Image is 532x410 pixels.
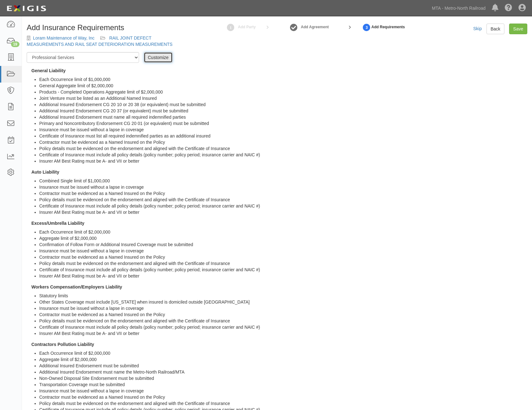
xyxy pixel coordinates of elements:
strong: Add Requirements [371,24,405,30]
li: Contractor must be evidenced as a Named Insured on the Policy [39,394,527,400]
li: Insurance must be issued without a lapse in coverage [39,127,527,133]
li: Insurance must be issued without a lapse in coverage [39,305,527,311]
strong: General Liability [31,68,66,73]
li: Insurance must be issued without a lapse in coverage [39,388,527,394]
i: Help Center - Complianz [505,4,512,12]
li: Contractor must be evidenced as a Named Insured on the Policy [39,190,527,197]
li: Additional Insured Endorsement must name the Metro-North Railroad/MTA [39,369,527,375]
li: Insurer AM Best Rating must be A- and VII or better [39,209,527,215]
h1: Add Insurance Requirements [27,24,187,32]
strong: Excess/Umbrella Liability [31,221,84,226]
li: Aggregate limit of $2,000,000 [39,235,527,241]
li: Insurer AM Best Rating must be A- and VII or better [39,273,527,279]
strong: Workers Compensation/Employers Liability [31,284,122,289]
li: Transportation Coverage must be submitted [39,381,527,388]
li: Insurance must be issued without a lapse in coverage [39,184,527,190]
li: Statutory limits [39,293,527,299]
li: Insurance must be issued without a lapse in coverage [39,248,527,254]
li: Certificate of Insurance must include all policy details (policy number; policy period; insurance... [39,152,527,158]
div: 19 [11,41,19,47]
li: Certificate of Insurance must include all policy details (policy number; policy period; insurance... [39,267,527,273]
a: Set Requirements [362,20,371,34]
li: Policy details must be evidenced on the endorsement and aligned with the Certificate of Insurance [39,145,527,152]
li: Products - Completed Operations Aggregate limit of $2,000,000 [39,89,527,95]
a: Add Agreement [289,20,298,34]
li: Policy details must be evidenced on the endorsement and aligned with the Certificate of Insurance [39,197,527,203]
strong: Contractors Pollution Liability [31,342,94,347]
li: Additional Insured Endorsement must name all required indemnified parties [39,114,527,120]
li: Policy details must be evidenced on the endorsement and aligned with the Certificate of Insurance [39,318,527,324]
img: logo-5460c22ac91f19d4615b14bd174203de0afe785f0fc80cf4dbbc73dc1793850b.png [5,3,48,14]
li: Certificate of Insurance must include all policy details (policy number; policy period; insurance... [39,324,527,330]
input: Save [509,24,527,34]
li: Insurer AM Best Rating must be A- and VII or better [39,330,527,337]
a: Loram Maintenance of Way, Inc [33,35,94,40]
strong: Auto Liability [31,170,59,175]
li: Additional Insured Endorsement must be submitted [39,363,527,369]
li: Each Occurrence limit of $1,000,000 [39,76,527,83]
li: Each Occurrence limit of $2,000,000 [39,350,527,356]
a: Add Agreement [301,24,329,30]
strong: 3 [362,24,371,31]
li: Aggregate limit of $2,000,000 [39,356,527,363]
a: Customize [144,52,173,63]
li: Primary and Noncontributory Endorsement CG 20 01 (or equivalent) must be submitted [39,120,527,127]
li: Additional Insured Endorsement CG 20 10 or 20 38 (or equivalent) must be submitted [39,101,527,108]
li: Joint Venture must be listed as an Additional Named Insured [39,95,527,101]
li: Certificate of Insurance must include all policy details (policy number; policy period; insurance... [39,203,527,209]
a: Back [486,24,504,34]
li: Additional Insured Endorsement CG 20 37 (or equivalent) must be submitted [39,108,527,114]
li: Policy details must be evidenced on the endorsement and aligned with the Certificate of Insurance [39,260,527,267]
li: Insurer AM Best Rating must be A- and VII or better [39,158,527,164]
li: Contractor must be evidenced as a Named Insured on the Policy [39,254,527,260]
li: Non-Owned Disposal Site Endorsement must be submitted [39,375,527,381]
li: Certificate of Insurance must list all required indemnified parties as an additional insured [39,133,527,139]
strong: Add Agreement [301,25,329,29]
a: Skip [473,26,482,31]
li: Combined Single limit of $1,000,000 [39,178,527,184]
li: Contractor must be evidenced as a Named Insured on the Policy [39,311,527,318]
li: Contractor must be evidenced as a Named Insured on the Policy [39,139,527,145]
li: General Aggregate limit of $2,000,000 [39,83,527,89]
li: Other States Coverage must include [US_STATE] when insured is domiciled outside [GEOGRAPHIC_DATA] [39,299,527,305]
li: Each Occurrence limit of $2,000,000 [39,229,527,235]
li: Confirmation of Follow Form or Additional Insured Coverage must be submitted [39,241,527,248]
a: MTA - Metro-North Railroad [429,2,489,14]
strong: 1 [226,24,235,31]
li: Policy details must be evidenced on the endorsement and aligned with the Certificate of Insurance [39,400,527,407]
strong: Add Party [238,25,256,29]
